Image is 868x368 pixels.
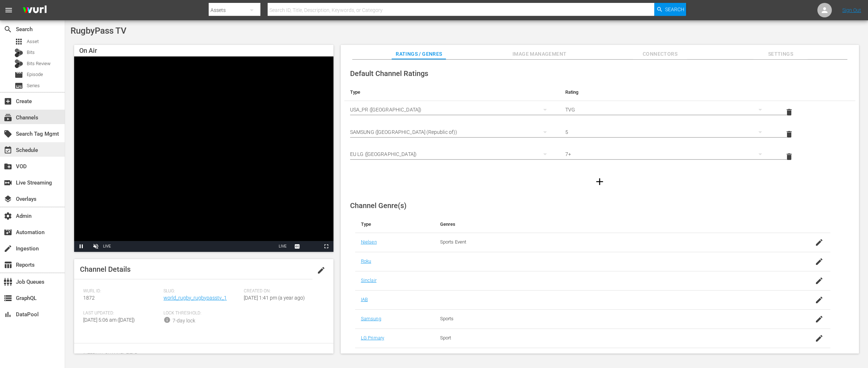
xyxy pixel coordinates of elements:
div: Video Player [74,56,333,252]
span: Internal Channel Title: [83,352,321,358]
a: Samsung [361,316,381,321]
button: delete [780,103,798,121]
span: Channel Details [80,265,131,274]
span: Asset [14,37,23,46]
div: Bits Review [14,59,23,68]
span: DataPool [4,310,12,319]
span: Settings [753,50,808,59]
button: Fullscreen [319,241,333,252]
button: Unmute [89,241,103,252]
span: Schedule [4,146,12,155]
span: Overlays [4,195,12,203]
span: edit [317,266,325,275]
button: delete [780,148,798,165]
span: info [163,316,171,323]
span: LIVE [279,244,287,248]
span: Lock Threshold: [163,310,240,316]
table: simple table [344,84,855,168]
span: Automation [4,228,12,237]
div: EU LG ([GEOGRAPHIC_DATA]) [350,144,554,164]
button: Picture-in-Picture [305,241,319,252]
div: Bits [14,48,23,57]
span: Episode [27,71,43,78]
th: Type [344,84,559,101]
span: menu [4,6,13,14]
span: Reports [4,261,12,269]
div: USA_PR ([GEOGRAPHIC_DATA]) [350,100,554,120]
a: Sinclair [361,278,376,283]
span: Slug: [163,288,240,294]
span: VOD [4,162,12,171]
span: Wurl ID: [83,288,160,294]
span: Ratings / Genres [392,50,446,59]
span: delete [785,152,793,161]
span: Search [665,3,684,16]
a: Sign Out [842,7,861,13]
span: [DATE] 1:41 pm (a year ago) [244,295,305,301]
a: LG Primary [361,335,384,340]
span: Bits [27,49,35,56]
span: Search [4,25,12,34]
span: Default Channel Ratings [350,69,428,78]
button: edit [312,262,330,279]
span: Image Management [512,50,567,59]
span: Create [4,97,12,106]
span: On Air [79,47,97,54]
span: Connectors [633,50,687,59]
a: IAB [361,297,368,302]
th: Rating [559,84,775,101]
button: Captions [290,241,305,252]
span: GraphQL [4,294,12,303]
span: Channel Genre(s) [350,201,407,210]
button: Seek to live, currently playing live [276,241,290,252]
span: Series [27,82,40,89]
span: Channels [4,113,12,122]
div: 7-day lock [173,317,195,325]
span: Created On: [244,288,320,294]
span: delete [785,130,793,139]
a: Nielsen [361,239,377,245]
th: Type [355,216,434,233]
button: Search [654,3,686,16]
span: Job Queues [4,278,12,286]
span: Episode [14,71,23,79]
a: Roku [361,258,371,264]
span: Ingestion [4,244,12,253]
button: delete [780,126,798,143]
span: Bits Review [27,60,51,67]
div: LIVE [103,241,111,252]
button: Pause [74,241,89,252]
img: ans4CAIJ8jUAAAAAAAAAAAAAAAAAAAAAAAAgQb4GAAAAAAAAAAAAAAAAAAAAAAAAJMjXAAAAAAAAAAAAAAAAAAAAAAAAgAT5G... [17,2,52,19]
span: 1872 [83,295,95,301]
span: RugbyPass TV [71,26,127,36]
span: Last Updated: [83,310,160,316]
span: Search Tag Mgmt [4,130,12,138]
span: Live Streaming [4,178,12,187]
a: world_rugby_rugbypasstv_1 [163,295,227,301]
span: delete [785,108,793,117]
span: Series [14,81,23,90]
div: SAMSUNG ([GEOGRAPHIC_DATA] (Republic of)) [350,122,554,142]
div: 7+ [565,144,769,164]
span: Admin [4,212,12,220]
div: 5 [565,122,769,142]
span: Asset [27,38,39,45]
span: [DATE] 5:06 am ([DATE]) [83,317,135,323]
th: Genres [434,216,778,233]
div: TVG [565,100,769,120]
